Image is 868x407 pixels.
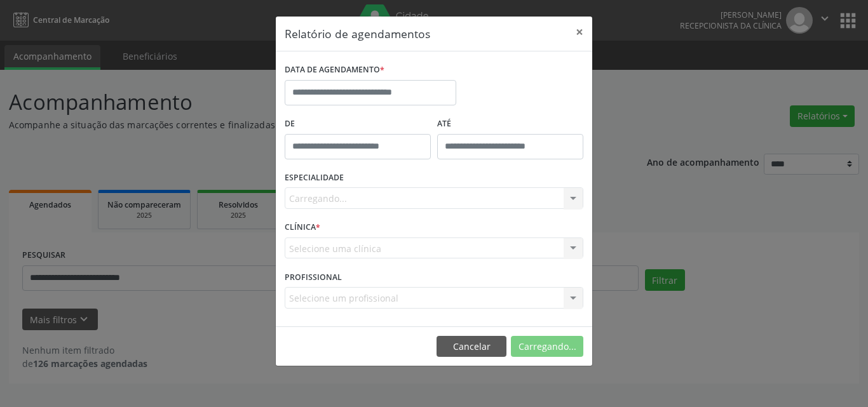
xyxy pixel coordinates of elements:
[285,218,320,237] label: CLÍNICA
[437,336,506,357] button: Cancelar
[285,25,430,42] h5: Relatório de agendamentos
[285,60,384,80] label: DATA DE AGENDAMENTO
[511,336,583,357] button: Carregando...
[285,168,344,188] label: ESPECIALIDADE
[285,267,342,287] label: PROFISSIONAL
[285,114,431,134] label: De
[437,114,583,134] label: ATÉ
[567,17,592,48] button: Close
